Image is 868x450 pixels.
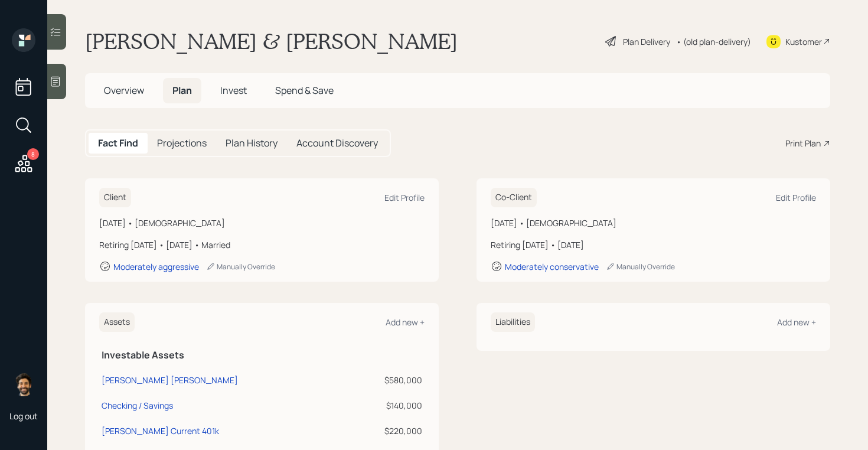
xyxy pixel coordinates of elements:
div: Retiring [DATE] • [DATE] [491,239,816,251]
div: Edit Profile [384,192,425,203]
div: Retiring [DATE] • [DATE] • Married [99,239,425,251]
div: Log out [9,410,38,422]
div: [PERSON_NAME] [PERSON_NAME] [102,374,238,386]
div: Checking / Savings [102,399,173,412]
h5: Fact Find [98,138,138,149]
div: [PERSON_NAME] Current 401k [102,425,219,437]
h6: Assets [99,312,135,332]
h5: Account Discovery [296,138,378,149]
h5: Investable Assets [102,350,422,361]
span: Spend & Save [275,84,334,97]
h6: Co-Client [491,188,537,207]
h1: [PERSON_NAME] & [PERSON_NAME] [85,28,458,54]
div: Manually Override [606,262,675,272]
span: Invest [220,84,247,97]
div: 8 [27,148,39,160]
div: Print Plan [785,137,821,149]
span: Overview [104,84,144,97]
div: $140,000 [345,399,422,412]
div: Add new + [386,317,425,328]
h5: Projections [157,138,207,149]
div: Edit Profile [776,192,816,203]
h6: Liabilities [491,312,535,332]
span: Plan [172,84,192,97]
div: [DATE] • [DEMOGRAPHIC_DATA] [99,217,425,229]
div: Add new + [777,317,816,328]
div: Manually Override [206,262,275,272]
div: $580,000 [345,374,422,386]
img: eric-schwartz-headshot.png [12,373,35,396]
div: Moderately aggressive [113,261,199,272]
div: Kustomer [785,35,822,48]
h6: Client [99,188,131,207]
div: [DATE] • [DEMOGRAPHIC_DATA] [491,217,816,229]
div: $220,000 [345,425,422,437]
div: • (old plan-delivery) [676,35,751,48]
div: Moderately conservative [505,261,599,272]
h5: Plan History [226,138,278,149]
div: Plan Delivery [623,35,670,48]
